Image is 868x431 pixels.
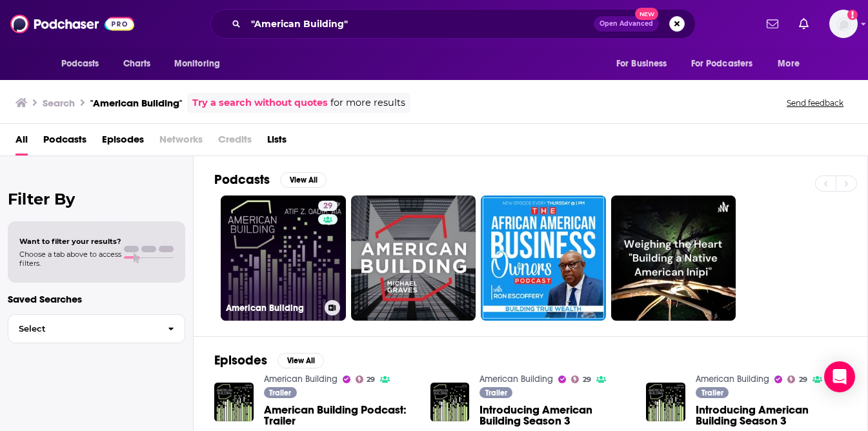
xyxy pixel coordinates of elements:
button: Open AdvancedNew [594,16,659,32]
button: open menu [683,52,772,76]
p: Saved Searches [8,293,185,305]
button: open menu [165,52,237,76]
span: Credits [218,129,252,155]
span: 29 [367,377,375,383]
a: Introducing American Building Season 3 [479,405,631,426]
div: Search podcasts, credits, & more... [210,9,696,39]
button: Select [8,314,185,343]
h2: Episodes [214,352,267,368]
input: Search podcasts, credits, & more... [246,14,594,34]
span: 29 [799,377,807,383]
h2: Filter By [8,190,185,208]
span: More [778,55,800,73]
a: Podcasts [43,129,86,155]
a: 29 [318,201,338,211]
span: Logged in as DaveReddy [829,10,858,38]
span: For Podcasters [691,55,753,73]
span: Monitoring [174,55,220,73]
button: Send feedback [783,97,847,108]
a: Introducing American Building Season 3 [696,405,847,426]
span: New [635,8,658,20]
img: Introducing American Building Season 3 [430,383,470,422]
a: American Building [479,374,553,385]
span: Choose a tab above to access filters. [19,250,121,268]
span: Trailer [269,389,291,397]
a: EpisodesView All [214,352,324,368]
button: View All [280,172,327,188]
h3: "American Building" [90,97,182,109]
span: Charts [123,55,151,73]
a: 29American Building [221,195,346,321]
a: PodcastsView All [214,172,327,188]
span: for more results [330,95,405,110]
span: Select [8,325,157,333]
a: Lists [267,129,287,155]
button: open menu [607,52,683,76]
h3: Search [43,97,75,109]
h3: American Building [226,303,319,314]
button: View All [278,353,324,368]
svg: Add a profile image [847,10,858,20]
a: Show notifications dropdown [762,13,783,35]
a: Try a search without quotes [192,95,328,110]
a: Show notifications dropdown [794,13,814,35]
span: Want to filter your results? [19,237,121,246]
span: Trailer [701,389,723,397]
a: American Building [264,374,338,385]
div: Open Intercom Messenger [824,361,855,392]
a: All [15,129,28,155]
img: Podchaser - Follow, Share and Rate Podcasts [10,12,134,36]
a: American Building [696,374,769,385]
button: Show profile menu [829,10,858,38]
span: Networks [159,129,203,155]
span: Open Advanced [600,21,653,27]
img: American Building Podcast: Trailer [214,383,254,422]
a: Charts [115,52,159,76]
a: 29 [356,376,376,383]
a: Episodes [102,129,144,155]
span: Podcasts [61,55,99,73]
a: 29 [571,376,591,383]
h2: Podcasts [214,172,270,188]
a: American Building Podcast: Trailer [264,405,415,426]
img: User Profile [829,10,858,38]
span: 29 [323,200,332,213]
img: Introducing American Building Season 3 [646,383,685,422]
span: 29 [583,377,591,383]
span: Trailer [485,389,507,397]
button: open menu [769,52,816,76]
span: For Business [616,55,667,73]
a: 29 [787,376,807,383]
button: open menu [52,52,116,76]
